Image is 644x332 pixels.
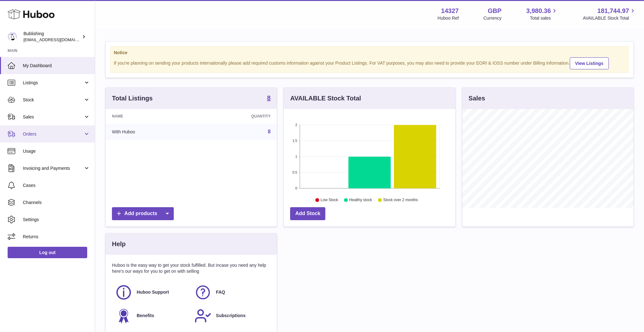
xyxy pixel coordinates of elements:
span: FAQ [216,289,225,295]
span: [EMAIL_ADDRESS][DOMAIN_NAME] [23,37,93,42]
a: Add Stock [290,207,325,220]
strong: Notice [114,50,625,56]
span: Sales [23,114,83,120]
div: If you're planning on sending your products internationally please add required customs informati... [114,56,625,69]
p: Huboo is the easy way to get your stock fulfilled. But incase you need any help here's our ways f... [112,262,270,274]
span: 3,980.36 [526,7,551,15]
th: Quantity [196,109,277,124]
span: Huboo Support [137,289,169,295]
span: Settings [23,217,90,223]
span: Listings [23,80,83,86]
a: Add products [112,207,174,220]
a: Subscriptions [194,307,267,324]
strong: 8 [267,95,270,101]
td: With Huboo [106,124,196,140]
span: Subscriptions [216,313,245,319]
span: Channels [23,200,90,206]
a: View Listings [570,57,609,69]
text: Healthy stock [349,198,373,202]
span: Total sales [530,15,558,21]
a: 3,980.36 Total sales [526,7,558,21]
a: 181,744.97 AVAILABLE Stock Total [583,7,636,21]
th: Name [106,109,196,124]
text: 0.5 [293,170,297,174]
span: Benefits [137,313,154,319]
span: Returns [23,234,90,240]
text: Low Stock [321,198,338,202]
span: 181,744.97 [597,7,629,15]
a: Log out [8,247,87,258]
div: Currency [484,15,502,21]
strong: 14327 [441,7,459,15]
strong: GBP [488,7,501,15]
h3: Sales [469,94,485,103]
h3: Total Listings [112,94,153,103]
a: Huboo Support [115,284,188,301]
span: Invoicing and Payments [23,165,83,171]
h3: Help [112,240,126,248]
a: FAQ [194,284,267,301]
span: AVAILABLE Stock Total [583,15,636,21]
a: 8 [268,129,270,134]
span: Stock [23,97,83,103]
text: Stock over 2 months [383,198,418,202]
span: Orders [23,131,83,137]
text: 1 [296,155,297,158]
span: Cases [23,182,90,188]
div: Huboo Ref [438,15,459,21]
text: 2 [296,123,297,127]
div: Bublishing [23,31,81,43]
text: 1.5 [293,139,297,143]
span: Usage [23,148,90,154]
span: My Dashboard [23,63,90,69]
a: Benefits [115,307,188,324]
img: maricar@bublishing.com [8,32,17,41]
a: 8 [267,95,270,102]
text: 0 [296,186,297,190]
h3: AVAILABLE Stock Total [290,94,361,103]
